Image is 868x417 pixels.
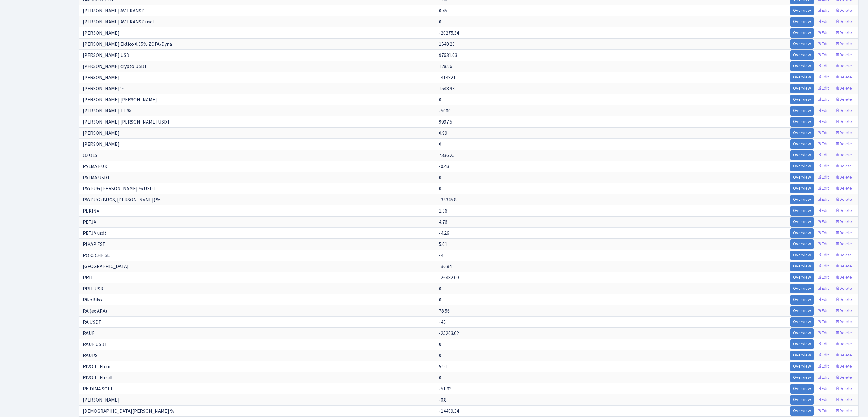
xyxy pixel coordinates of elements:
a: Edit [815,295,832,305]
a: Overview [790,239,814,249]
a: Overview [790,28,814,38]
a: Edit [815,50,832,60]
span: 9997.5 [439,119,452,125]
a: Edit [815,106,832,116]
a: Overview [790,362,814,371]
span: 1548.23 [439,41,455,48]
span: [PERSON_NAME] AV TRANSP [83,7,144,14]
span: -14409.34 [439,408,459,415]
a: Delete [833,95,855,104]
a: Edit [815,306,832,316]
a: Edit [815,284,832,293]
span: [PERSON_NAME] TL % [83,107,131,114]
span: PIKAP EST [83,241,106,248]
a: Edit [815,150,832,160]
a: Edit [815,39,832,49]
a: Overview [790,173,814,182]
span: [DEMOGRAPHIC_DATA][PERSON_NAME] % [83,408,174,415]
span: RIVO TLN eur [83,363,111,370]
span: -45 [439,319,446,326]
a: Delete [833,362,855,371]
a: Overview [790,106,814,116]
a: Delete [833,173,855,182]
a: Edit [815,339,832,349]
a: Overview [790,395,814,405]
a: Overview [790,128,814,138]
a: Overview [790,162,814,171]
a: Delete [833,284,855,293]
a: Overview [790,50,814,60]
a: Delete [833,117,855,127]
a: Edit [815,351,832,360]
span: PETJA usdt [83,230,106,237]
span: -26482.09 [439,274,459,281]
span: 0 [439,174,441,181]
a: Edit [815,328,832,338]
a: Overview [790,262,814,271]
a: Delete [833,228,855,238]
a: Delete [833,28,855,38]
a: Overview [790,95,814,104]
span: -25263.62 [439,330,459,337]
span: 128.86 [439,63,452,70]
span: -51.93 [439,385,452,392]
a: Overview [790,6,814,15]
a: Delete [833,184,855,193]
a: Delete [833,328,855,338]
span: 0 [439,341,441,348]
a: Edit [815,28,832,38]
span: PALMA EUR [83,163,107,170]
span: -0.8 [439,397,447,403]
a: Delete [833,61,855,71]
span: -30.84 [439,263,452,270]
span: [PERSON_NAME] [83,141,119,148]
a: Overview [790,217,814,227]
span: [PERSON_NAME] [83,30,119,36]
a: Overview [790,284,814,293]
span: 7336.25 [439,152,455,159]
a: Overview [790,273,814,282]
span: [PERSON_NAME] [PERSON_NAME] [83,96,157,103]
a: Edit [815,273,832,282]
a: Delete [833,128,855,138]
a: Edit [815,95,832,104]
a: Edit [815,406,832,416]
a: Overview [790,351,814,360]
a: Edit [815,117,832,127]
a: Overview [790,228,814,238]
a: Overview [790,195,814,204]
span: 0 [439,285,441,292]
span: 0.45 [439,7,447,14]
span: RAUF USDT [83,341,107,348]
a: Delete [833,17,855,27]
span: [PERSON_NAME] [83,130,119,137]
a: Overview [790,339,814,349]
span: 0 [439,374,441,381]
span: PERINA [83,208,99,214]
a: Overview [790,117,814,127]
a: Edit [815,373,832,382]
span: 1548.93 [439,85,455,92]
a: Delete [833,273,855,282]
a: Overview [790,139,814,149]
span: PRIT USD [83,285,103,292]
a: Overview [790,406,814,416]
a: Delete [833,6,855,15]
a: Edit [815,184,832,193]
a: Delete [833,373,855,382]
a: Edit [815,173,832,182]
span: [PERSON_NAME] [83,397,119,403]
a: Delete [833,239,855,249]
a: Edit [815,206,832,216]
a: Edit [815,228,832,238]
span: 4.76 [439,219,447,225]
a: Overview [790,295,814,305]
span: 0 [439,185,441,192]
span: PAYPUG (BUGS, [PERSON_NAME]) % [83,196,161,203]
a: Overview [790,184,814,193]
a: Overview [790,206,814,216]
span: 5.01 [439,241,447,248]
a: Delete [833,73,855,82]
a: Delete [833,150,855,160]
a: Delete [833,295,855,305]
